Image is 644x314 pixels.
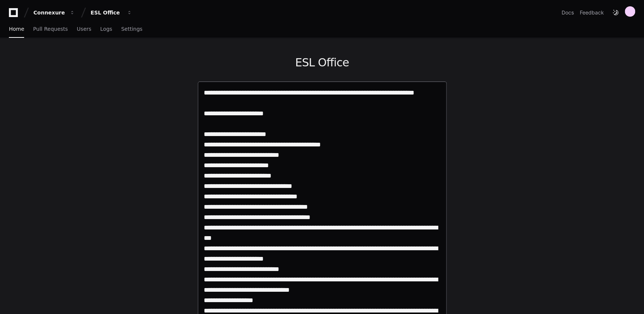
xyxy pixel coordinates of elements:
span: Users [77,27,91,31]
span: Settings [121,27,142,31]
a: Pull Requests [33,21,68,38]
div: Connexure [33,9,65,16]
h1: ESL Office [197,56,447,69]
a: Home [9,21,24,38]
span: Pull Requests [33,27,68,31]
span: Home [9,27,24,31]
span: Logs [100,27,112,31]
a: Users [77,21,91,38]
div: ESL Office [91,9,122,16]
a: Logs [100,21,112,38]
a: Settings [121,21,142,38]
button: Feedback [580,9,604,16]
a: Docs [562,9,574,16]
button: Connexure [30,6,78,19]
button: ESL Office [88,6,135,19]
